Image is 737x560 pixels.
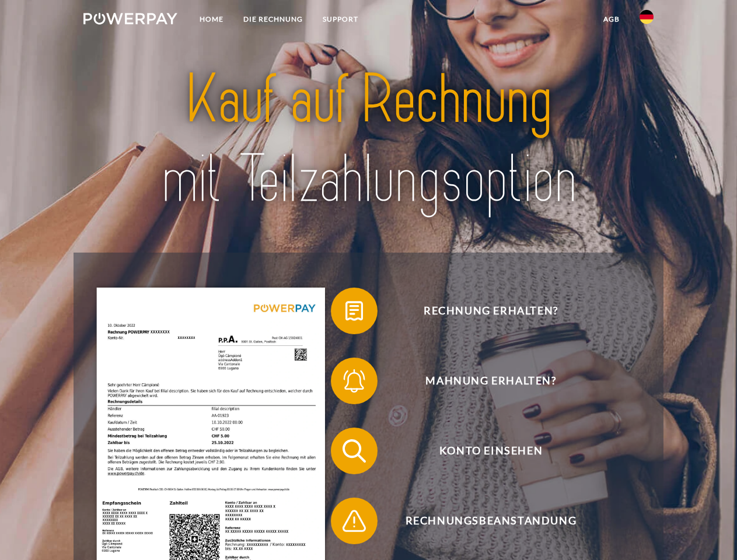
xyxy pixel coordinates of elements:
img: title-powerpay_de.svg [111,56,626,223]
button: Mahnung erhalten? [331,358,634,404]
a: agb [593,9,630,30]
button: Rechnungsbeanstandung [331,498,634,544]
img: qb_bill.svg [340,296,369,325]
button: Rechnung erhalten? [331,288,634,334]
img: de [640,10,654,24]
a: Home [190,9,233,30]
img: qb_bell.svg [340,366,369,395]
a: SUPPORT [313,9,368,30]
span: Rechnungsbeanstandung [348,498,634,544]
img: logo-powerpay-white.svg [83,13,177,24]
img: qb_search.svg [340,436,369,466]
span: Konto einsehen [348,428,634,474]
span: Rechnung erhalten? [348,288,634,334]
span: Mahnung erhalten? [348,358,634,404]
button: Konto einsehen [331,428,634,474]
a: DIE RECHNUNG [233,9,313,30]
img: qb_warning.svg [340,506,369,535]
